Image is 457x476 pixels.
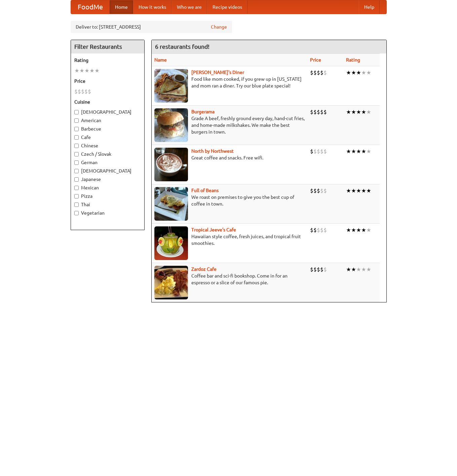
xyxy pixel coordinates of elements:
[84,88,88,95] li: $
[191,70,244,75] b: [PERSON_NAME]'s Diner
[366,187,371,194] li: ★
[154,57,167,63] a: Name
[155,43,210,50] ng-pluralize: 6 restaurants found!
[356,148,361,155] li: ★
[74,134,141,141] label: Cafe
[74,169,79,173] input: [DEMOGRAPHIC_DATA]
[191,109,215,114] a: Burgerama
[313,108,317,116] li: $
[191,148,234,154] b: North by Northwest
[89,67,94,74] li: ★
[74,159,141,166] label: German
[361,266,366,273] li: ★
[154,154,305,161] p: Great coffee and snacks. Free wifi.
[361,69,366,76] li: ★
[356,187,361,194] li: ★
[317,148,320,155] li: $
[74,67,79,74] li: ★
[74,184,141,191] label: Mexican
[317,108,320,116] li: $
[359,0,380,14] a: Help
[361,148,366,155] li: ★
[74,135,79,140] input: Cafe
[154,272,305,286] p: Coffee bar and sci-fi bookshop. Come in for an espresso or a slice of our famous pie.
[351,266,356,273] li: ★
[346,69,351,76] li: ★
[74,57,141,64] h5: Rating
[351,148,356,155] li: ★
[154,108,188,142] img: burgerama.jpg
[154,115,305,135] p: Grade A beef, freshly ground every day, hand-cut fries, and home-made milkshakes. We make the bes...
[74,125,141,132] label: Barbecue
[351,226,356,234] li: ★
[74,78,141,84] h5: Price
[366,108,371,116] li: ★
[346,226,351,234] li: ★
[74,110,79,114] input: [DEMOGRAPHIC_DATA]
[191,266,217,272] b: Zardoz Cafe
[320,266,323,273] li: $
[74,201,141,208] label: Thai
[74,186,79,190] input: Mexican
[74,193,141,199] label: Pizza
[191,227,236,232] a: Tropical Jeeve's Cafe
[154,148,188,181] img: north.jpg
[310,187,313,194] li: $
[84,67,89,74] li: ★
[320,187,323,194] li: $
[74,127,79,131] input: Barbecue
[154,266,188,299] img: zardoz.jpg
[313,266,317,273] li: $
[310,108,313,116] li: $
[74,168,141,174] label: [DEMOGRAPHIC_DATA]
[154,226,188,260] img: jeeves.jpg
[313,187,317,194] li: $
[366,226,371,234] li: ★
[71,0,110,14] a: FoodMe
[346,148,351,155] li: ★
[361,226,366,234] li: ★
[313,148,317,155] li: $
[74,117,141,124] label: American
[74,210,141,216] label: Vegetarian
[323,148,327,155] li: $
[366,266,371,273] li: ★
[133,0,172,14] a: How it works
[74,151,141,157] label: Czech / Slovak
[74,152,79,156] input: Czech / Slovak
[320,108,323,116] li: $
[313,226,317,234] li: $
[317,69,320,76] li: $
[79,67,84,74] li: ★
[310,148,313,155] li: $
[317,266,320,273] li: $
[154,76,305,89] p: Food like mom cooked, if you grew up in [US_STATE] and mom ran a diner. Try our blue plate special!
[366,148,371,155] li: ★
[317,187,320,194] li: $
[346,57,360,63] a: Rating
[310,69,313,76] li: $
[356,266,361,273] li: ★
[351,108,356,116] li: ★
[154,233,305,247] p: Hawaiian style coffee, fresh juices, and tropical fruit smoothies.
[74,142,141,149] label: Chinese
[323,226,327,234] li: $
[74,194,79,198] input: Pizza
[71,21,232,33] div: Deliver to: [STREET_ADDRESS]
[323,108,327,116] li: $
[310,226,313,234] li: $
[71,40,144,53] h4: Filter Restaurants
[313,69,317,76] li: $
[346,108,351,116] li: ★
[356,108,361,116] li: ★
[320,226,323,234] li: $
[323,69,327,76] li: $
[191,188,219,193] a: Full of Beans
[317,226,320,234] li: $
[207,0,247,14] a: Recipe videos
[172,0,207,14] a: Who we are
[346,187,351,194] li: ★
[110,0,133,14] a: Home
